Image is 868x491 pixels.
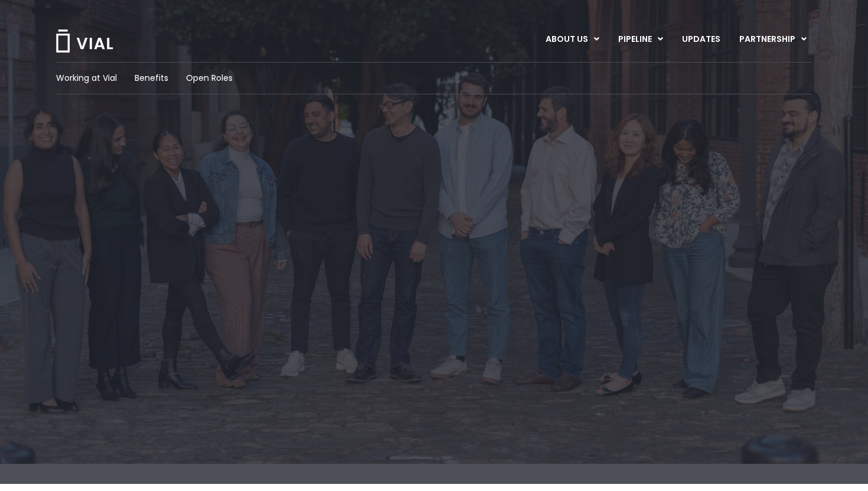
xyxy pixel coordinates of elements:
[186,72,233,84] a: Open Roles
[55,30,114,53] img: Vial Logo
[536,30,608,50] a: ABOUT USMenu Toggle
[730,30,816,50] a: PARTNERSHIPMenu Toggle
[673,30,729,50] a: UPDATES
[135,72,168,84] a: Benefits
[609,30,672,50] a: PIPELINEMenu Toggle
[56,72,117,84] a: Working at Vial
